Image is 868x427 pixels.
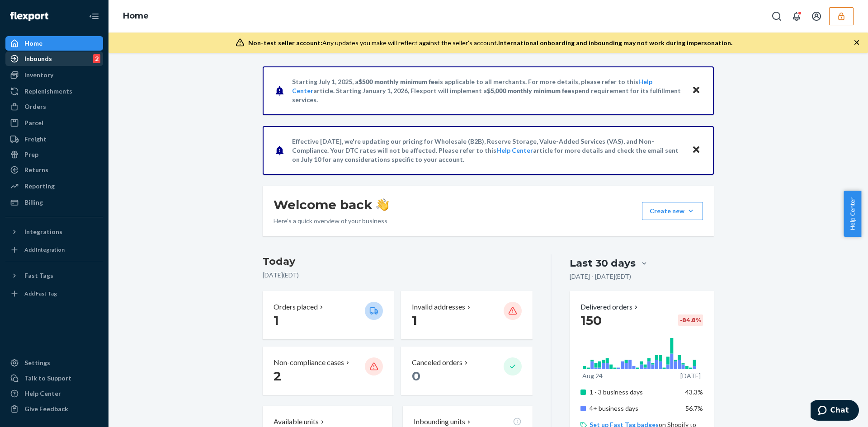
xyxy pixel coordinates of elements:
button: Fast Tags [5,268,103,283]
p: Orders placed [274,302,318,312]
a: Inventory [5,68,103,82]
div: Give Feedback [24,404,68,413]
h3: Today [263,254,533,269]
div: Integrations [24,227,62,236]
p: 1 - 3 business days [590,388,679,397]
div: Fast Tags [24,271,53,280]
span: 150 [580,313,602,328]
p: Aug 24 [582,371,603,380]
div: Add Integration [24,246,65,253]
button: Close Navigation [85,7,103,25]
a: Settings [5,356,103,370]
a: Home [123,11,149,21]
div: Replenishments [24,87,72,96]
a: Inbounds2 [5,52,103,66]
a: Replenishments [5,84,103,99]
button: Non-compliance cases 2 [263,347,394,395]
a: Add Fast Tag [5,286,103,301]
div: Reporting [24,182,55,191]
a: Returns [5,163,103,177]
p: [DATE] [680,371,701,380]
span: $500 monthly minimum fee [359,78,438,85]
div: Orders [24,102,46,111]
div: Billing [24,198,43,207]
span: 1 [274,313,279,328]
a: Parcel [5,116,103,130]
p: Non-compliance cases [274,357,344,368]
button: Invalid addresses 1 [401,291,532,339]
img: Flexport logo [10,12,48,21]
button: Open notifications [788,7,806,25]
div: 2 [93,54,100,63]
p: Inbounding units [414,417,465,427]
h1: Welcome back [274,197,389,213]
div: Inventory [24,70,53,80]
button: Delivered orders [580,302,640,312]
ol: breadcrumbs [116,3,156,29]
div: Add Fast Tag [24,290,57,297]
button: Give Feedback [5,402,103,416]
div: Talk to Support [24,374,71,383]
button: Orders placed 1 [263,291,394,339]
p: 4+ business days [590,404,679,413]
div: Home [24,39,42,48]
iframe: Opens a widget where you can chat to one of our agents [811,400,859,422]
a: Home [5,36,103,51]
div: Help Center [24,389,61,398]
span: 43.3% [685,388,703,396]
p: Here’s a quick overview of your business [274,216,389,225]
button: Create new [642,202,703,220]
a: Help Center [5,386,103,401]
p: Canceled orders [412,357,462,368]
span: International onboarding and inbounding may not work during impersonation. [498,39,732,47]
span: 1 [412,313,417,328]
button: Open account menu [807,7,826,25]
button: Talk to Support [5,371,103,385]
div: Freight [24,135,47,144]
a: Add Integration [5,243,103,257]
button: Open Search Box [768,7,786,25]
p: [DATE] - [DATE] ( EDT ) [570,272,631,281]
a: Prep [5,147,103,162]
button: Close [690,84,702,97]
a: Orders [5,99,103,114]
span: $5,000 monthly minimum fee [487,87,571,94]
p: [DATE] ( EDT ) [263,271,533,280]
a: Help Center [496,146,533,154]
span: 0 [412,368,420,384]
button: Canceled orders 0 [401,347,532,395]
img: hand-wave emoji [376,198,389,211]
p: Available units [274,417,319,427]
p: Starting July 1, 2025, a is applicable to all merchants. For more details, please refer to this a... [292,77,683,104]
div: Prep [24,150,38,159]
button: Close [690,144,702,157]
a: Reporting [5,179,103,193]
button: Integrations [5,225,103,239]
div: Settings [24,358,50,367]
p: Invalid addresses [412,302,465,312]
a: Freight [5,132,103,146]
button: Help Center [844,191,861,237]
div: Any updates you make will reflect against the seller's account. [248,38,732,47]
a: Billing [5,195,103,210]
div: Inbounds [24,54,52,63]
span: 56.7% [685,404,703,412]
div: Returns [24,165,48,174]
span: Non-test seller account: [248,39,322,47]
div: Parcel [24,118,43,127]
p: Effective [DATE], we're updating our pricing for Wholesale (B2B), Reserve Storage, Value-Added Se... [292,137,683,164]
div: Last 30 days [570,256,636,270]
div: -84.8 % [678,314,703,326]
span: 2 [274,368,281,384]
